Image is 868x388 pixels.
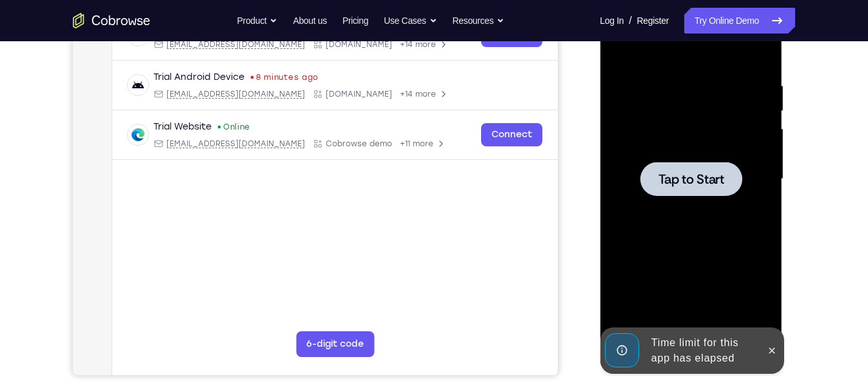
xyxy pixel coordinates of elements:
input: Filter devices... [73,43,235,55]
div: Trial Website [81,177,139,190]
div: App [240,96,319,106]
div: New devices found. [178,83,181,86]
span: +11 more [327,195,360,206]
a: Try Online Demo [684,8,795,34]
div: Email [81,146,232,156]
a: About us [293,8,326,34]
div: Time limit for this app has elapsed [46,341,159,382]
span: +14 more [327,146,363,156]
div: Email [81,96,232,106]
button: Use Cases [384,8,437,34]
div: Online [177,79,210,90]
button: Resources [453,8,505,34]
span: Tap to Start [58,184,124,197]
button: Refresh [454,39,475,59]
div: App [240,146,319,156]
span: Cobrowse demo [253,195,319,206]
div: Trial Android Device [81,128,172,141]
button: Tap to Start [40,173,142,207]
span: android@example.com [94,146,232,156]
button: Product [237,8,278,34]
div: New devices found. [145,182,148,185]
div: App [240,195,319,206]
span: Cobrowse.io [253,96,319,106]
a: Pricing [342,8,368,34]
span: Cobrowse.io [253,146,319,156]
div: Online [144,179,177,189]
a: Log In [600,8,624,34]
div: Last seen [178,133,181,135]
span: android@example.com [94,96,232,106]
div: Email [81,195,232,206]
label: Email [383,43,406,55]
div: Trial Android Device [81,78,172,91]
span: web@example.com [94,195,232,206]
div: Open device details [39,117,485,167]
a: Connect [408,180,469,203]
time: Tue Aug 26 2025 20:12:33 GMT+0300 (Eastern European Summer Time) [183,129,246,139]
a: Register [637,8,669,34]
div: Open device details [39,167,485,217]
span: +14 more [327,96,363,106]
div: Open device details [39,68,485,117]
label: demo_id [256,43,297,55]
a: Go to the home page [73,13,150,28]
span: / [629,13,631,28]
a: Connect [408,81,469,104]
